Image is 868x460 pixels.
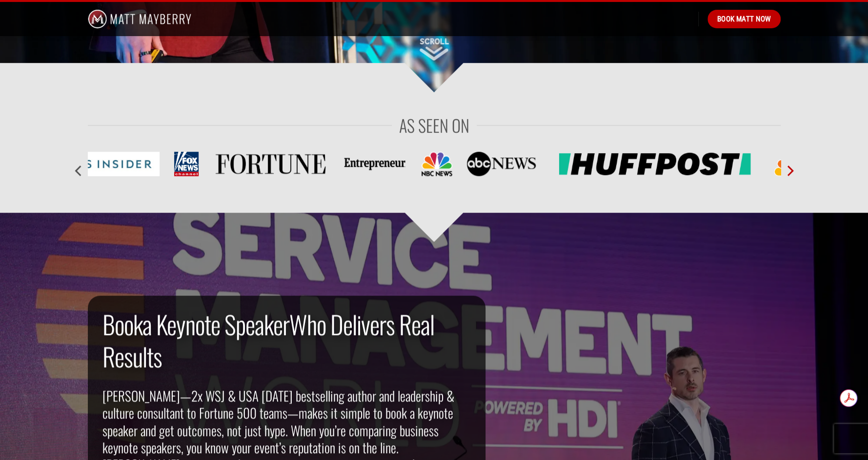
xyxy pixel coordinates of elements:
[781,160,798,182] button: Next
[88,2,192,36] img: Matt Mayberry
[102,305,142,342] strong: Book
[399,112,469,139] span: As Seen On
[420,38,449,60] img: Scroll Down
[102,305,434,375] b: Who Delivers Real Results
[717,13,771,25] span: Book Matt Now
[102,308,471,373] h2: a Keynote Speaker
[70,160,88,182] button: Previous
[707,10,780,28] a: Book Matt Now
